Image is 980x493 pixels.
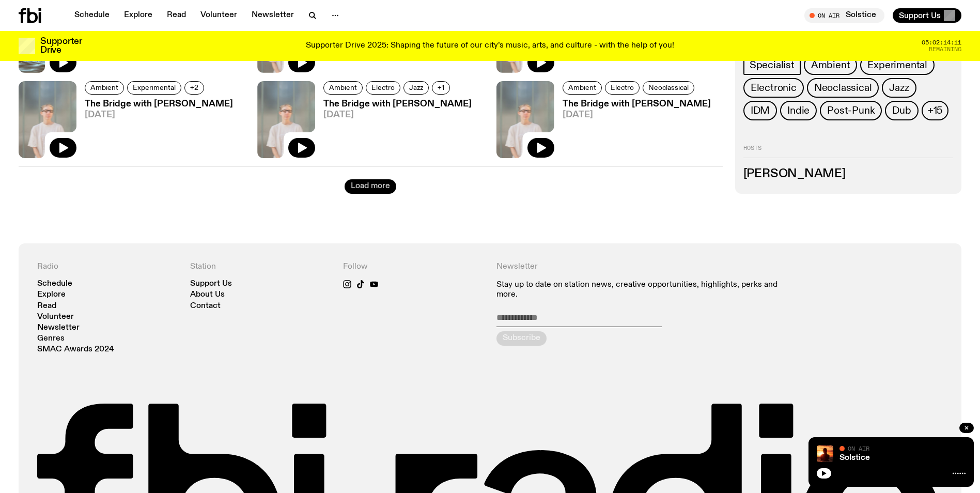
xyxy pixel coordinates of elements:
[922,101,948,120] button: +15
[85,111,233,119] span: [DATE]
[371,84,395,91] span: Electro
[860,55,935,75] a: Experimental
[90,84,118,91] span: Ambient
[787,105,810,116] span: Indie
[648,84,689,91] span: Neoclassical
[315,100,472,158] a: The Bridge with [PERSON_NAME][DATE]
[751,105,770,116] span: IDM
[848,445,869,452] span: On Air
[118,8,159,23] a: Explore
[85,81,124,95] a: Ambient
[839,454,870,462] a: Solstice
[743,55,801,75] a: Specialist
[403,81,429,95] a: Jazz
[496,81,554,158] img: Mara stands in front of a frosted glass wall wearing a cream coloured t-shirt and black glasses. ...
[496,262,790,272] h4: Newsletter
[366,81,400,95] a: Electro
[37,291,66,299] a: Explore
[554,100,711,158] a: The Bridge with [PERSON_NAME][DATE]
[929,47,961,52] span: Remaining
[820,101,882,120] a: Post-Punk
[37,346,114,353] a: SMAC Awards 2024
[899,11,941,20] span: Support Us
[882,78,916,98] a: Jazz
[37,280,72,288] a: Schedule
[409,84,423,91] span: Jazz
[605,81,640,95] a: Electro
[804,55,858,75] a: Ambient
[889,82,909,94] span: Jazz
[190,302,221,310] a: Contact
[323,100,472,109] h3: The Bridge with [PERSON_NAME]
[257,81,315,158] img: Mara stands in front of a frosted glass wall wearing a cream coloured t-shirt and black glasses. ...
[190,280,232,288] a: Support Us
[40,37,82,55] h3: Supporter Drive
[804,8,884,23] button: On AirSolstice
[37,335,65,343] a: Genres
[496,331,547,346] button: Subscribe
[245,8,300,23] a: Newsletter
[563,100,711,109] h3: The Bridge with [PERSON_NAME]
[184,81,204,95] button: +2
[190,84,198,91] span: +2
[807,78,879,98] a: Neoclassical
[76,100,233,158] a: The Bridge with [PERSON_NAME][DATE]
[323,111,472,119] span: [DATE]
[751,82,797,94] span: Electronic
[37,262,178,272] h4: Radio
[611,84,634,91] span: Electro
[190,291,225,299] a: About Us
[190,262,331,272] h4: Station
[19,81,76,158] img: Mara stands in front of a frosted glass wall wearing a cream coloured t-shirt and black glasses. ...
[568,84,596,91] span: Ambient
[885,101,918,120] a: Dub
[811,59,850,71] span: Ambient
[750,59,795,71] span: Specialist
[743,101,777,120] a: IDM
[343,262,484,272] h4: Follow
[161,8,192,23] a: Read
[37,324,80,332] a: Newsletter
[743,145,953,158] h2: Hosts
[323,81,363,95] a: Ambient
[133,84,176,91] span: Experimental
[922,40,961,45] span: 05:02:14:11
[743,78,804,98] a: Electronic
[893,8,961,23] button: Support Us
[780,101,817,120] a: Indie
[68,8,116,23] a: Schedule
[496,280,790,300] p: Stay up to date on station news, creative opportunities, highlights, perks and more.
[306,41,674,51] p: Supporter Drive 2025: Shaping the future of our city’s music, arts, and culture - with the help o...
[867,59,927,71] span: Experimental
[743,168,953,179] h3: [PERSON_NAME]
[827,105,875,116] span: Post-Punk
[438,84,444,91] span: +1
[892,105,911,116] span: Dub
[37,313,74,321] a: Volunteer
[817,445,833,462] img: A girl standing in the ocean as waist level, staring into the rise of the sun.
[85,100,233,109] h3: The Bridge with [PERSON_NAME]
[345,179,396,194] button: Load more
[329,84,357,91] span: Ambient
[643,81,694,95] a: Neoclassical
[563,111,711,119] span: [DATE]
[432,81,450,95] button: +1
[814,82,872,94] span: Neoclassical
[194,8,243,23] a: Volunteer
[37,302,56,310] a: Read
[127,81,181,95] a: Experimental
[928,105,942,116] span: +15
[563,81,602,95] a: Ambient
